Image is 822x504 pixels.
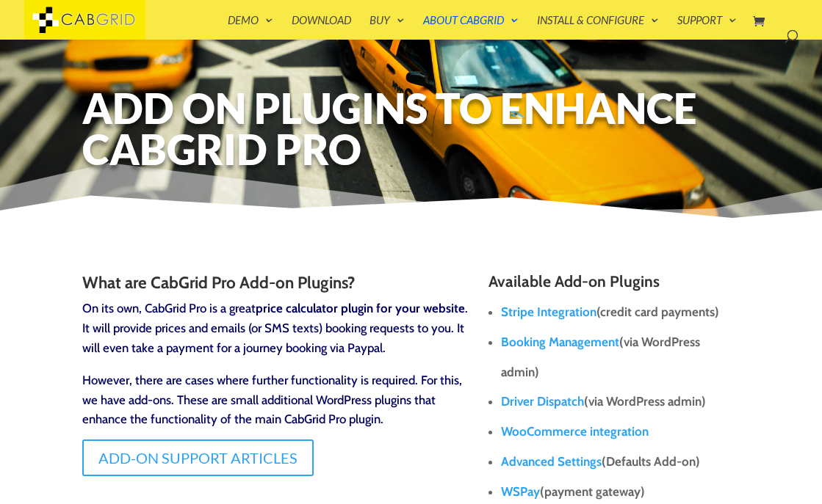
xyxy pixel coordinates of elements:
[501,304,596,319] a: Stripe Integration
[677,15,737,40] a: Support
[423,15,519,40] a: About CabGrid
[501,387,740,417] li: (via WordPress admin)
[501,335,619,349] a: Booking Management
[501,454,602,469] a: Advanced Settings
[82,299,469,370] p: On its own, CabGrid Pro is a great . It will provide prices and emails (or SMS texts) booking req...
[488,273,740,297] h3: Available Add-on Plugins
[501,394,584,409] a: Driver Dispatch
[24,10,145,26] a: CabGrid Taxi Plugin
[501,297,740,327] li: (credit card payments)
[82,274,469,299] h3: What are CabGrid Pro Add-on Plugins?
[501,327,740,387] li: (via WordPress admin)
[501,447,740,477] li: (Defaults Add-on)
[82,370,469,430] p: However, there are cases where further functionality is required. For this, we have add-ons. Thes...
[369,15,405,40] a: Buy
[228,15,273,40] a: Demo
[82,88,740,178] h1: Add On Plugins to Enhance CabGrid Pro
[501,424,649,439] a: WooCommerce integration
[82,439,314,476] a: Add-on Support Articles
[501,484,540,499] a: WSPay
[292,15,351,40] a: Download
[537,15,659,40] a: Install & Configure
[256,301,465,315] strong: price calculator plugin for your website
